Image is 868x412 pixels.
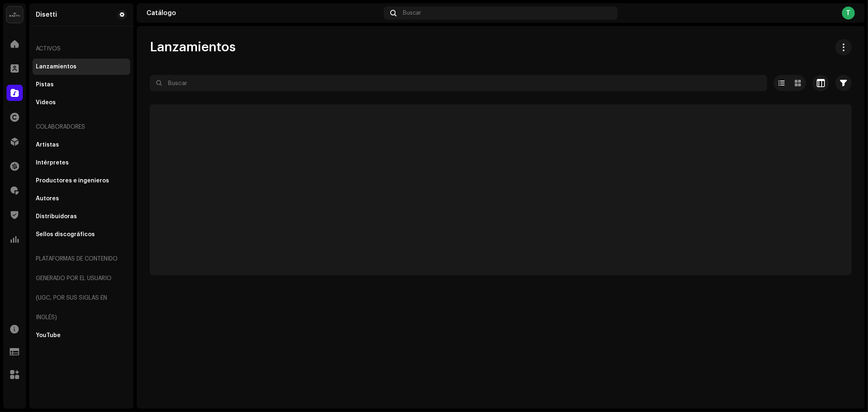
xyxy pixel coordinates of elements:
[33,249,130,327] re-a-nav-header: Plataformas de contenido generado por el usuario (UGC, por sus siglas en inglés)
[36,160,69,166] div: Intérpretes
[7,7,23,23] img: 02a7c2d3-3c89-4098-b12f-2ff2945c95ee
[150,39,236,55] span: Lanzamientos
[36,231,95,238] div: Sellos discográficos
[33,39,130,59] re-a-nav-header: Activos
[33,155,130,171] re-m-nav-item: Intérpretes
[36,213,77,220] div: Distribuidoras
[36,99,56,106] div: Videos
[36,11,57,18] div: Disetti
[150,75,767,91] input: Buscar
[36,332,61,339] div: YouTube
[33,191,130,207] re-m-nav-item: Autores
[33,137,130,153] re-m-nav-item: Artistas
[36,81,54,88] div: Pistas
[33,327,130,344] re-m-nav-item: YouTube
[33,94,130,111] re-m-nav-item: Videos
[403,10,421,16] span: Buscar
[842,7,855,20] div: T
[33,226,130,243] re-m-nav-item: Sellos discográficos
[33,117,130,137] re-a-nav-header: Colaboradores
[33,77,130,93] re-m-nav-item: Pistas
[33,173,130,189] re-m-nav-item: Productores e ingenieros
[146,10,380,16] div: Catálogo
[36,64,77,70] div: Lanzamientos
[33,59,130,75] re-m-nav-item: Lanzamientos
[36,178,109,184] div: Productores e ingenieros
[33,208,130,225] re-m-nav-item: Distribuidoras
[36,195,59,202] div: Autores
[36,142,59,148] div: Artistas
